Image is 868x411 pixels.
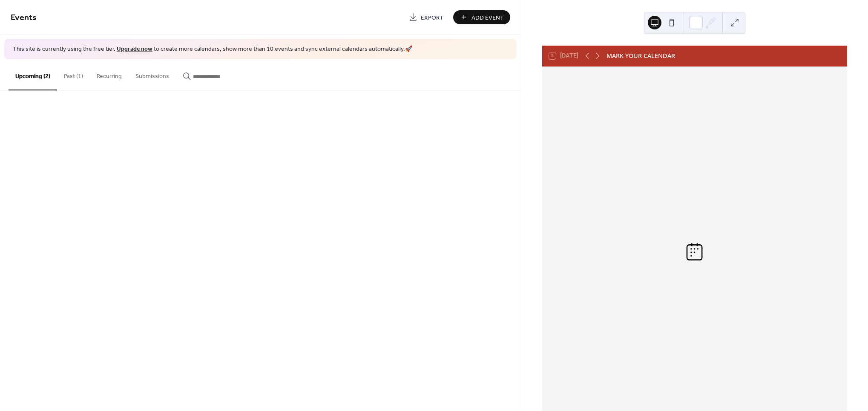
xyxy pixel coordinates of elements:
div: MARK YOUR CALENDAR [606,51,675,61]
button: Submissions [129,59,176,90]
button: Upcoming (2) [9,59,57,90]
span: Export [421,13,443,22]
a: Export [402,10,450,24]
button: Recurring [90,59,129,90]
span: Add Event [471,13,504,22]
button: Past (1) [57,59,90,90]
span: Events [11,9,37,26]
span: This site is currently using the free tier. to create more calendars, show more than 10 events an... [13,45,412,54]
a: Upgrade now [117,43,152,55]
button: Add Event [453,10,510,24]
